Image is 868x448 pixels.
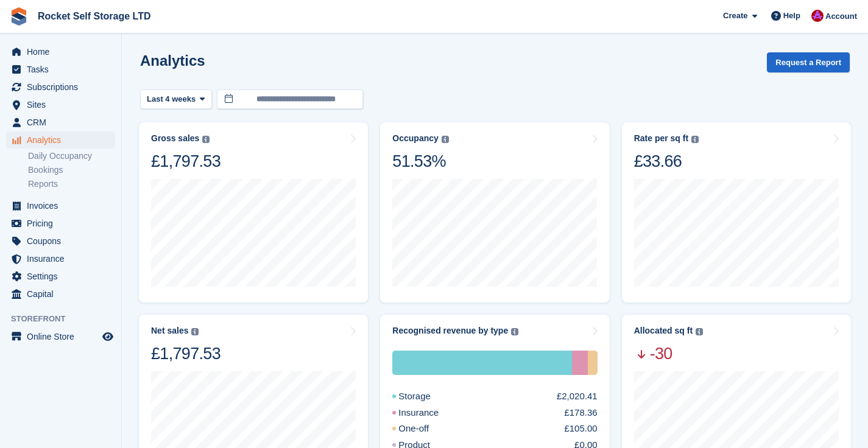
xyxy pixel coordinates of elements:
span: Invoices [27,197,100,214]
div: Occupancy [392,133,438,144]
img: Lee Tresadern [811,10,824,22]
span: Help [783,10,800,22]
a: Reports [28,178,115,190]
a: menu [6,285,115,303]
div: £1,797.53 [151,343,221,364]
div: Net sales [151,326,188,336]
a: menu [6,43,115,60]
a: Daily Occupancy [28,150,115,162]
span: Capital [27,285,100,303]
a: menu [6,131,115,149]
img: icon-info-grey-7440780725fd019a000dd9b08b2336e03edf1995a4989e88bcd33f0948082b44.svg [696,328,703,335]
div: £1,797.53 [151,151,221,172]
span: Last 4 weeks [147,93,196,105]
span: Pricing [27,215,100,232]
span: Online Store [27,328,100,345]
span: -30 [634,343,703,364]
img: icon-info-grey-7440780725fd019a000dd9b08b2336e03edf1995a4989e88bcd33f0948082b44.svg [511,328,518,335]
span: Sites [27,96,100,113]
a: menu [6,250,115,267]
span: Storefront [11,313,121,325]
div: £105.00 [564,422,597,436]
div: One-off [588,351,597,375]
div: Recognised revenue by type [392,326,508,336]
a: menu [6,96,115,113]
a: menu [6,233,115,250]
a: menu [6,114,115,131]
a: Rocket Self Storage LTD [33,6,156,26]
div: Rate per sq ft [634,133,688,144]
span: Tasks [27,61,100,78]
a: menu [6,268,115,285]
span: Home [27,43,100,60]
span: Subscriptions [27,79,100,96]
span: Insurance [27,250,100,267]
img: icon-info-grey-7440780725fd019a000dd9b08b2336e03edf1995a4989e88bcd33f0948082b44.svg [691,136,699,143]
a: menu [6,79,115,96]
div: Allocated sq ft [634,326,693,336]
a: menu [6,197,115,214]
a: menu [6,328,115,345]
a: menu [6,61,115,78]
span: CRM [27,114,100,131]
button: Request a Report [767,52,850,72]
div: One-off [392,422,458,436]
img: icon-info-grey-7440780725fd019a000dd9b08b2336e03edf1995a4989e88bcd33f0948082b44.svg [191,328,199,335]
div: Insurance [392,406,468,420]
span: Account [825,10,857,23]
span: Coupons [27,233,100,250]
span: Settings [27,268,100,285]
div: 51.53% [392,151,448,172]
div: £2,020.41 [557,390,598,404]
div: £33.66 [634,151,699,172]
span: Analytics [27,131,100,149]
div: £178.36 [564,406,597,420]
div: Storage [392,351,572,375]
span: Create [723,10,747,22]
div: Gross sales [151,133,199,144]
a: Bookings [28,164,115,176]
img: stora-icon-8386f47178a22dfd0bd8f6a31ec36ba5ce8667c1dd55bd0f319d3a0aa187defe.svg [10,7,28,26]
div: Insurance [572,351,588,375]
img: icon-info-grey-7440780725fd019a000dd9b08b2336e03edf1995a4989e88bcd33f0948082b44.svg [442,136,449,143]
div: Storage [392,390,460,404]
button: Last 4 weeks [140,89,212,110]
h2: Analytics [140,52,205,69]
a: Preview store [101,329,115,344]
a: menu [6,215,115,232]
img: icon-info-grey-7440780725fd019a000dd9b08b2336e03edf1995a4989e88bcd33f0948082b44.svg [202,136,210,143]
